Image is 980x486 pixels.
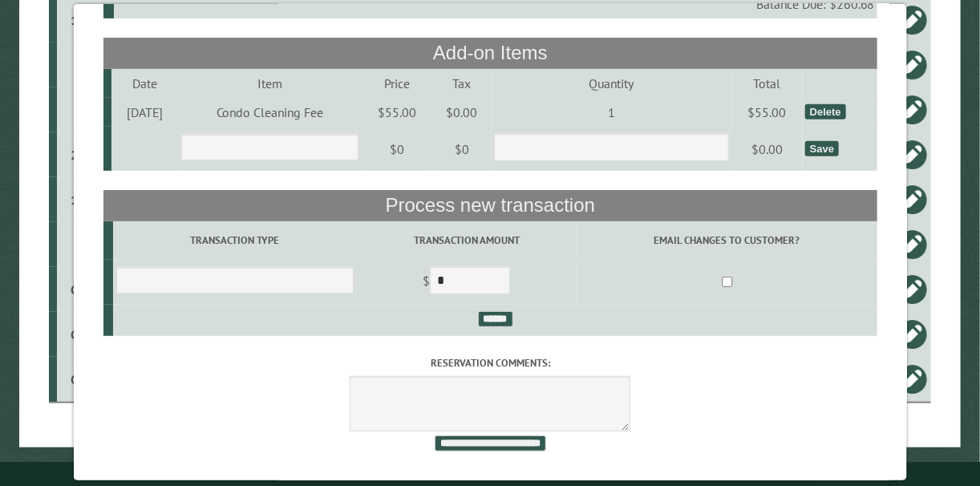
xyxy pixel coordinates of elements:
[63,281,93,298] div: C2
[115,233,354,248] label: Transaction Type
[358,233,574,248] label: Transaction Amount
[361,127,431,172] td: $0
[731,98,802,127] td: $55.00
[103,355,877,371] label: Reservation comments:
[491,98,731,127] td: 1
[432,98,492,127] td: $0.00
[63,326,93,342] div: C3
[178,98,361,127] td: Condo Cleaning Fee
[178,69,361,98] td: Item
[111,69,178,98] td: Date
[579,233,874,248] label: Email changes to customer?
[63,12,93,28] div: 12
[432,127,492,172] td: $0
[356,260,577,305] td: $
[63,192,93,208] div: 15
[731,127,802,172] td: $0.00
[63,57,93,73] div: 1
[103,190,877,221] th: Process new transaction
[63,147,93,163] div: 25
[63,237,93,253] div: 7
[103,38,877,68] th: Add-on Items
[805,104,846,119] div: Delete
[432,69,492,98] td: Tax
[111,98,178,127] td: [DATE]
[63,102,93,118] div: 9
[731,69,802,98] td: Total
[63,371,93,387] div: C1
[361,69,431,98] td: Price
[361,98,431,127] td: $55.00
[491,69,731,98] td: Quantity
[805,141,839,156] div: Save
